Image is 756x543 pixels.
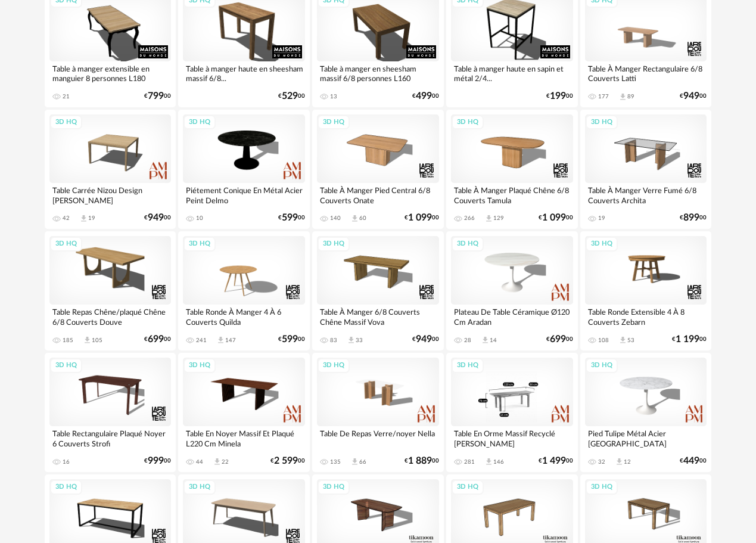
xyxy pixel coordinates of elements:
[144,336,171,343] div: € 00
[144,457,171,465] div: € 00
[542,457,566,465] span: 1 499
[63,337,73,344] div: 185
[274,457,298,465] span: 2 599
[183,183,305,207] div: Piétement Conique En Métal Acier Peint Delmo
[270,457,305,465] div: € 00
[680,214,707,222] div: € 00
[178,353,310,472] a: 3D HQ Table En Noyer Massif Et Plaqué L220 Cm Minela 44 Download icon 22 €2 59900
[356,337,363,344] div: 33
[405,214,439,222] div: € 00
[330,337,337,344] div: 83
[539,457,573,465] div: € 00
[183,61,305,85] div: Table à manger haute en sheesham massif 6/8...
[627,337,634,344] div: 53
[683,214,699,222] span: 899
[452,480,484,495] div: 3D HQ
[278,214,305,222] div: € 00
[278,336,305,343] div: € 00
[550,92,566,100] span: 199
[317,305,439,328] div: Table À Manger 6/8 Couverts Chêne Massif Vova
[183,480,216,495] div: 3D HQ
[412,336,439,343] div: € 00
[83,336,92,345] span: Download icon
[45,353,176,472] a: 3D HQ Table Rectangulaire Plaqué Noyer 6 Couverts Strofi 16 €99900
[350,214,359,223] span: Download icon
[50,358,82,373] div: 3D HQ
[50,237,82,252] div: 3D HQ
[585,426,707,450] div: Pied Tulipe Métal Acier [GEOGRAPHIC_DATA]
[148,457,164,465] span: 999
[490,337,497,344] div: 14
[148,92,164,100] span: 799
[213,457,222,466] span: Download icon
[49,305,172,328] div: Table Repas Chêne/plaqué Chêne 6/8 Couverts Douve
[542,214,566,222] span: 1 099
[585,305,707,328] div: Table Ronde Extensible 4 À 8 Couverts Zebarn
[183,115,216,130] div: 3D HQ
[330,215,341,222] div: 140
[539,214,573,222] div: € 00
[672,336,707,343] div: € 00
[446,110,578,229] a: 3D HQ Table À Manger Plaqué Chêne 6/8 Couverts Tamula 266 Download icon 129 €1 09900
[586,480,618,495] div: 3D HQ
[451,426,573,450] div: Table En Orme Massif Recyclé [PERSON_NAME]
[586,115,618,130] div: 3D HQ
[464,337,471,344] div: 28
[318,115,350,130] div: 3D HQ
[484,457,493,466] span: Download icon
[144,92,171,100] div: € 00
[225,337,236,344] div: 147
[598,215,605,222] div: 19
[63,93,70,100] div: 21
[318,237,350,252] div: 3D HQ
[312,353,444,472] a: 3D HQ Table De Repas Verre/noyer Nella 135 Download icon 66 €1 88900
[350,457,359,466] span: Download icon
[50,115,82,130] div: 3D HQ
[45,110,176,229] a: 3D HQ Table Carrée Nizou Design [PERSON_NAME] 42 Download icon 19 €94900
[359,458,366,466] div: 66
[63,215,70,222] div: 42
[330,458,341,466] div: 135
[196,337,207,344] div: 241
[183,426,305,450] div: Table En Noyer Massif Et Plaqué L220 Cm Minela
[546,336,573,343] div: € 00
[408,214,432,222] span: 1 099
[451,305,573,328] div: Plateau De Table Céramique Ø120 Cm Aradan
[222,458,229,466] div: 22
[615,457,624,466] span: Download icon
[196,458,203,466] div: 44
[312,110,444,229] a: 3D HQ Table À Manger Pied Central 6/8 Couverts Onate 140 Download icon 60 €1 09900
[618,92,627,101] span: Download icon
[580,231,712,350] a: 3D HQ Table Ronde Extensible 4 À 8 Couverts Zebarn 108 Download icon 53 €1 19900
[585,183,707,207] div: Table À Manger Verre Fumé 6/8 Couverts Archita
[216,336,225,345] span: Download icon
[412,92,439,100] div: € 00
[405,457,439,465] div: € 00
[451,61,573,85] div: Table à manger haute en sapin et métal 2/4...
[586,358,618,373] div: 3D HQ
[318,358,350,373] div: 3D HQ
[144,214,171,222] div: € 00
[446,231,578,350] a: 3D HQ Plateau De Table Céramique Ø120 Cm Aradan 28 Download icon 14 €69900
[317,61,439,85] div: Table à manger en sheesham massif 6/8 personnes L160
[452,115,484,130] div: 3D HQ
[598,93,609,100] div: 177
[676,336,699,343] span: 1 199
[63,458,70,466] div: 16
[50,480,82,495] div: 3D HQ
[183,237,216,252] div: 3D HQ
[408,457,432,465] span: 1 889
[451,183,573,207] div: Table À Manger Plaqué Chêne 6/8 Couverts Tamula
[49,61,172,85] div: Table à manger extensible en manguier 8 personnes L180
[586,237,618,252] div: 3D HQ
[618,336,627,345] span: Download icon
[484,214,493,223] span: Download icon
[580,110,712,229] a: 3D HQ Table À Manger Verre Fumé 6/8 Couverts Archita 19 €89900
[452,237,484,252] div: 3D HQ
[148,336,164,343] span: 699
[330,93,337,100] div: 13
[598,458,605,466] div: 32
[183,305,305,328] div: Table Ronde À Manger 4 À 6 Couverts Quilda
[546,92,573,100] div: € 00
[79,214,88,223] span: Download icon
